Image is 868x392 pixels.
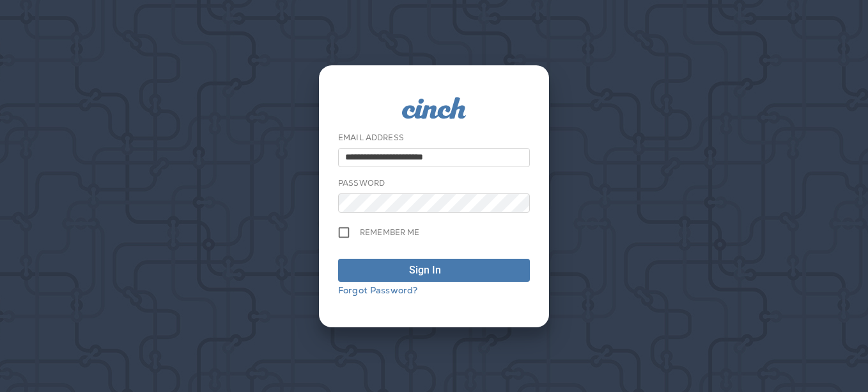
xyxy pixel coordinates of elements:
button: Sign In [338,259,530,282]
label: Password [338,178,385,188]
label: Email Address [338,133,404,143]
div: Sign In [409,263,441,278]
a: Forgot Password? [338,284,417,296]
span: Remember me [360,227,420,238]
